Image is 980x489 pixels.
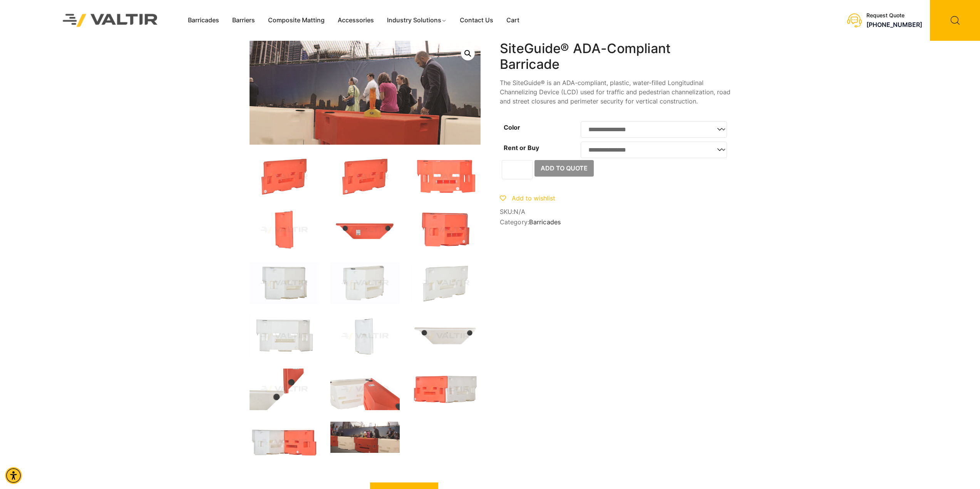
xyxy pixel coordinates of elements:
[330,209,400,251] img: An orange tool with a triangular shape, featuring two black wheels and a label on one side.
[504,124,520,131] label: Color
[500,78,731,106] p: The SiteGuide® is an ADA-compliant, plastic, water-filled Longitudinal Channelizing Device (LCD) ...
[411,369,481,410] img: Two plastic containers, one orange and one white, stacked side by side. Each has cut-out handles ...
[512,194,555,202] span: Add to wishlist
[411,262,481,304] img: A white plastic pallet with cut-out handles and a smooth surface, designed for storage or transport.
[866,12,922,19] div: Request Quote
[500,219,731,226] span: Category:
[250,422,319,463] img: Two plastic containers, one white and one orange, positioned side by side, featuring various cuto...
[502,160,533,179] input: Product quantity
[250,156,319,198] img: SiteGuide_Org_3Q2.jpg
[226,15,261,26] a: Barriers
[330,369,400,410] img: Two plastic barriers, one white and one orange, positioned at an angle. The orange barrier has a ...
[453,15,500,26] a: Contact Us
[181,15,226,26] a: Barricades
[5,467,22,484] div: Accessibility Menu
[250,315,319,357] img: A white plastic component with multiple cutouts and slots, likely used in machinery or automotive...
[461,47,475,60] a: Open this option
[331,15,380,26] a: Accessories
[504,144,539,152] label: Rent or Buy
[188,28,556,193] img: A busy street scene with pedestrians walking past construction barriers in an urban setting.
[330,156,400,198] img: SiteGuide_Org_3Q2.jpg
[411,315,481,357] img: A white plastic component with a triangular shape and two black circular attachments, likely a pa...
[330,315,400,357] img: A white plastic component with cutouts, likely used in machinery or equipment.
[330,422,400,453] img: A busy street scene with pedestrians walking past construction barriers in an urban setting.
[529,218,561,226] a: Barricades
[411,209,481,251] img: An orange plastic container with various cutouts and a circular opening, likely used for storage ...
[866,21,922,28] a: call (888) 496-3625
[514,208,525,215] span: N/A
[500,41,731,72] h1: SiteGuide® ADA-Compliant Barricade
[500,208,731,215] span: SKU:
[534,160,594,177] button: Add to Quote
[330,262,400,304] img: A white plastic component with various cutouts and openings, likely used in machinery or automoti...
[250,262,319,304] img: A white plastic component with various cutouts and slots, likely used in machinery or equipment.
[500,194,555,202] a: Add to wishlist
[500,15,526,26] a: Cart
[411,156,481,198] img: An orange plastic container with cutouts and a smooth surface, designed for storage or transport.
[250,369,319,410] img: Close-up of two triangular plastic pieces, one white and one orange, with black circular attachme...
[53,4,168,37] img: Valtir Rentals
[380,15,453,26] a: Industry Solutions
[250,209,319,251] img: An orange rectangular plastic object, possibly a storage container or equipment, with a smooth su...
[261,15,331,26] a: Composite Matting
